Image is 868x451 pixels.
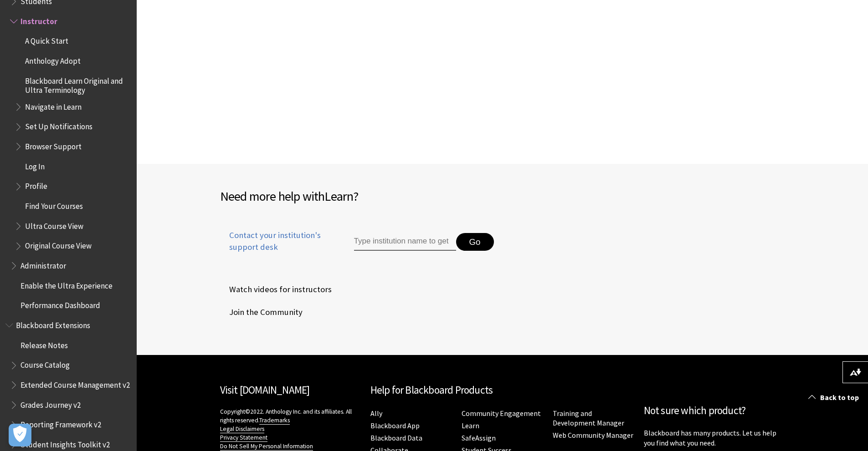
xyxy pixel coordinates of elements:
a: Learn [462,421,479,431]
a: Watch videos for instructors [220,283,334,296]
span: A Quick Start [25,34,68,46]
span: Navigate in Learn [25,99,82,111]
span: Original Course View [25,238,92,251]
a: Do Not Sell My Personal Information [220,442,313,451]
span: Ultra Course View [25,218,83,231]
span: Profile [25,179,47,191]
span: Course Catalog [21,358,70,370]
span: Instructor [21,14,57,26]
span: Log In [25,159,45,171]
a: Blackboard App [370,421,420,431]
span: Watch videos for instructors [220,283,332,296]
span: Learn [324,188,353,204]
a: Legal Disclaimers [220,425,264,433]
span: Administrator [21,258,66,270]
a: Trademarks [259,416,290,425]
a: Visit [DOMAIN_NAME] [220,383,310,396]
a: Blackboard Data [370,433,422,443]
h2: Help for Blackboard Products [370,382,635,398]
a: Training and Development Manager [553,409,624,428]
h2: Not sure which product? [644,403,785,419]
span: Blackboard Learn Original and Ultra Terminology [25,73,130,95]
span: Student Insights Toolkit v2 [21,437,110,449]
h2: Need more help with ? [220,187,503,206]
input: Type institution name to get support [354,233,456,251]
span: Find Your Courses [25,198,83,211]
span: Blackboard Extensions [16,318,90,330]
p: Copyright©2022. Anthology Inc. and its affiliates. All rights reserved. [220,407,361,451]
button: Open Preferences [9,424,31,446]
span: Release Notes [21,338,68,350]
span: Extended Course Management v2 [21,377,130,390]
span: Reporting Framework v2 [21,417,101,430]
span: Grades Journey v2 [21,397,81,410]
a: Join the Community [220,305,304,319]
a: Privacy Statement [220,434,267,442]
a: Community Engagement [462,409,541,418]
a: Ally [370,409,382,418]
button: Go [456,233,494,251]
span: Enable the Ultra Experience [21,278,113,290]
span: Browser Support [25,139,82,151]
span: Performance Dashboard [21,298,100,310]
span: Anthology Adopt [25,53,81,66]
a: Back to top [801,389,868,406]
span: Join the Community [220,305,303,319]
a: Web Community Manager [553,431,633,440]
a: Contact your institution's support desk [220,229,333,264]
a: SafeAssign [462,433,496,443]
p: Blackboard has many products. Let us help you find what you need. [644,428,785,448]
span: Contact your institution's support desk [220,229,333,253]
span: Set Up Notifications [25,119,92,132]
